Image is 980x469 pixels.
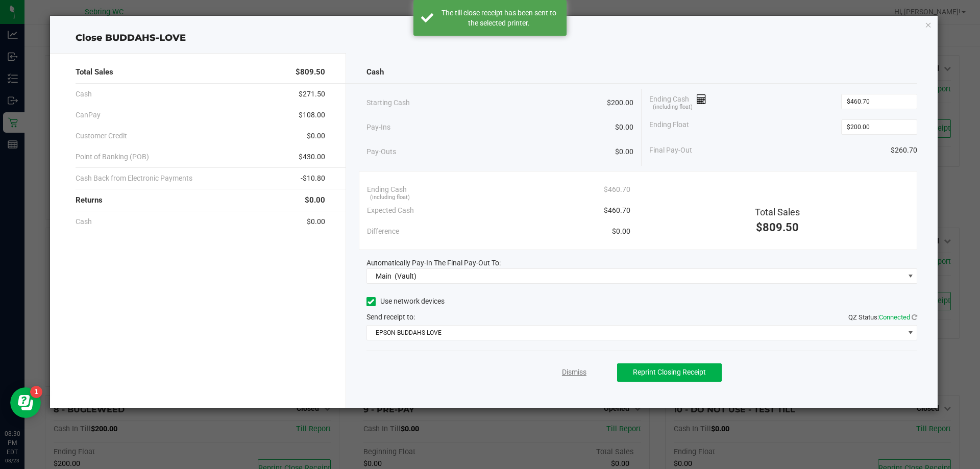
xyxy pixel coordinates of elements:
[367,184,407,195] span: Ending Cash
[10,387,41,418] iframe: Resource center
[76,110,101,120] span: CanPay
[604,184,630,195] span: $460.70
[76,66,113,78] span: Total Sales
[653,103,693,112] span: (including float)
[649,145,692,156] span: Final Pay-Out
[76,216,92,227] span: Cash
[604,205,630,216] span: $460.70
[30,386,42,398] iframe: Resource center unread badge
[562,367,586,378] a: Dismiss
[296,66,325,78] span: $809.50
[366,313,415,321] span: Send receipt to:
[366,66,384,78] span: Cash
[307,216,325,227] span: $0.00
[299,89,325,100] span: $271.50
[299,110,325,120] span: $108.00
[756,221,799,234] span: $809.50
[615,122,633,133] span: $0.00
[76,189,325,211] div: Returns
[366,122,390,133] span: Pay-Ins
[367,326,904,340] span: EPSON-BUDDAHS-LOVE
[376,272,391,280] span: Main
[615,146,633,157] span: $0.00
[76,173,192,184] span: Cash Back from Electronic Payments
[891,145,917,156] span: $260.70
[301,173,325,184] span: -$10.80
[307,131,325,141] span: $0.00
[755,207,800,217] span: Total Sales
[50,31,938,45] div: Close BUDDAHS-LOVE
[607,97,633,108] span: $200.00
[633,368,706,376] span: Reprint Closing Receipt
[367,205,414,216] span: Expected Cash
[879,313,910,321] span: Connected
[76,131,127,141] span: Customer Credit
[366,146,396,157] span: Pay-Outs
[299,152,325,162] span: $430.00
[76,152,149,162] span: Point of Banking (POB)
[439,8,559,28] div: The till close receipt has been sent to the selected printer.
[649,94,706,109] span: Ending Cash
[395,272,416,280] span: (Vault)
[366,97,410,108] span: Starting Cash
[366,296,445,307] label: Use network devices
[367,226,399,237] span: Difference
[305,194,325,206] span: $0.00
[848,313,917,321] span: QZ Status:
[366,259,501,267] span: Automatically Pay-In The Final Pay-Out To:
[649,119,689,135] span: Ending Float
[76,89,92,100] span: Cash
[617,363,722,382] button: Reprint Closing Receipt
[370,193,410,202] span: (including float)
[612,226,630,237] span: $0.00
